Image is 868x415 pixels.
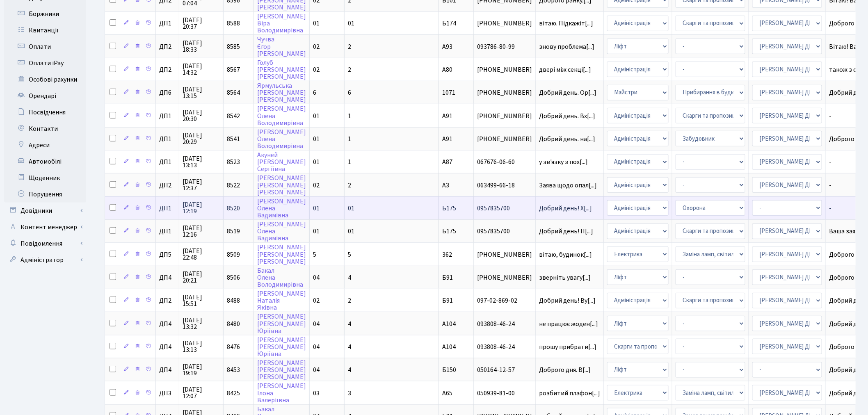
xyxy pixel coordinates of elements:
[257,197,306,220] a: [PERSON_NAME]ОленаВадимівна
[183,363,220,376] span: [DATE] 19:19
[183,317,220,330] span: [DATE] 13:32
[227,250,240,259] span: 8509
[477,43,532,50] span: 093786-80-99
[539,88,596,97] span: Добрий день. Ор[...]
[227,157,240,166] span: 8523
[183,178,220,192] span: [DATE] 12:37
[257,105,306,128] a: [PERSON_NAME]ОленаВолодимирівна
[159,321,176,327] span: ДП4
[257,174,306,197] a: [PERSON_NAME][PERSON_NAME][PERSON_NAME]
[257,220,306,243] a: [PERSON_NAME]ОленаВадимівна
[442,204,456,213] span: Б175
[159,20,176,27] span: ДП1
[477,20,532,27] span: [PHONE_NUMBER]
[159,89,176,96] span: ДП6
[257,266,303,289] a: БакалОленаВолодимирівна
[159,205,176,212] span: ДП1
[442,227,456,236] span: Б175
[257,128,306,150] a: [PERSON_NAME]ОленаВолодимирівна
[183,271,220,284] span: [DATE] 20:21
[477,274,532,281] span: [PHONE_NUMBER]
[348,19,354,28] span: 01
[313,319,320,328] span: 04
[313,342,320,351] span: 04
[227,65,240,74] span: 8567
[227,112,240,121] span: 8542
[313,88,316,97] span: 6
[539,250,592,259] span: вітаю, будинок[...]
[313,227,320,236] span: 01
[348,65,351,74] span: 2
[477,113,532,119] span: [PHONE_NUMBER]
[313,181,320,190] span: 02
[539,112,595,121] span: Добрий день. Вх[...]
[348,273,351,282] span: 4
[257,243,306,266] a: [PERSON_NAME][PERSON_NAME][PERSON_NAME]
[477,205,532,212] span: 0957835700
[442,319,456,328] span: А104
[539,204,592,213] span: Добрий день! Х[...]
[159,159,176,165] span: ДП1
[348,42,351,51] span: 2
[442,389,452,398] span: А65
[227,273,240,282] span: 8506
[4,235,86,252] a: Повідомлення
[159,344,176,350] span: ДП4
[313,204,320,213] span: 01
[313,157,320,166] span: 01
[442,135,452,144] span: А91
[477,136,532,142] span: [PHONE_NUMBER]
[227,181,240,190] span: 8522
[227,204,240,213] span: 8520
[539,342,596,351] span: прошу прибрати[...]
[4,170,86,186] a: Щоденник
[159,66,176,73] span: ДП2
[257,289,306,312] a: [PERSON_NAME]НаталіяЯківна
[159,390,176,397] span: ДП3
[348,250,351,259] span: 5
[539,319,598,328] span: не працює жоден[...]
[227,389,240,398] span: 8425
[227,296,240,305] span: 8488
[4,219,86,235] a: Контент менеджер
[227,19,240,28] span: 8588
[442,296,453,305] span: Б91
[4,104,86,121] a: Посвідчення
[183,17,220,30] span: [DATE] 20:37
[4,88,86,104] a: Орендарі
[257,81,306,104] a: Ярмульська[PERSON_NAME][PERSON_NAME]
[227,135,240,144] span: 8541
[4,22,86,39] a: Квитанції
[539,157,588,166] span: у зв'язку з пох[...]
[4,252,86,268] a: Адміністратор
[348,88,351,97] span: 6
[348,296,351,305] span: 2
[183,86,220,99] span: [DATE] 13:15
[4,6,86,22] a: Боржники
[227,88,240,97] span: 8564
[183,40,220,53] span: [DATE] 18:33
[442,65,452,74] span: А80
[477,367,532,373] span: 050164-12-57
[159,251,176,258] span: ДП5
[442,19,456,28] span: Б174
[348,389,351,398] span: 3
[313,135,320,144] span: 01
[442,42,452,51] span: А93
[442,181,449,190] span: А3
[348,135,351,144] span: 1
[183,386,220,399] span: [DATE] 12:07
[442,273,453,282] span: Б91
[442,250,452,259] span: 362
[477,251,532,258] span: [PHONE_NUMBER]
[442,157,452,166] span: А87
[539,65,591,74] span: двері між секці[...]
[227,42,240,51] span: 8585
[313,19,320,28] span: 01
[348,342,351,351] span: 4
[477,66,532,73] span: [PHONE_NUMBER]
[539,19,593,28] span: вітаю. Підкажіт[...]
[227,227,240,236] span: 8519
[159,228,176,235] span: ДП1
[159,113,176,119] span: ДП1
